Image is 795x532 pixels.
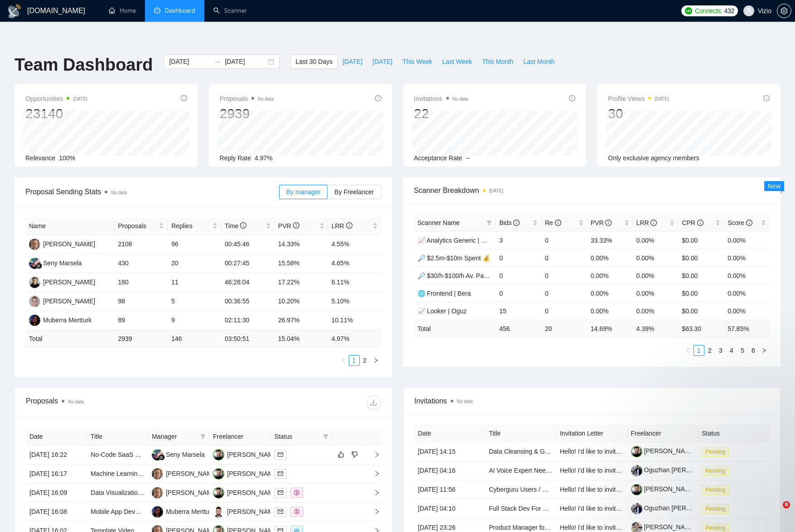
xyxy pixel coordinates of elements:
td: 180 [114,273,168,292]
a: 3 [716,345,726,355]
a: OG[PERSON_NAME] [213,470,279,477]
th: Proposals [114,217,168,235]
div: Proposals [26,395,203,410]
td: 0 [541,249,587,267]
td: $0.00 [678,249,724,267]
img: TK [29,296,40,307]
span: dislike [352,451,358,458]
span: New [768,182,781,190]
span: Score [728,219,752,226]
span: Acceptance Rate [414,154,463,162]
div: [PERSON_NAME] [166,469,218,479]
div: [PERSON_NAME] [227,469,279,479]
span: Time [225,222,246,230]
td: 2108 [114,235,168,254]
li: 3 [715,345,726,356]
th: Invitation Letter [556,425,627,442]
a: 📈 Looker | Oguz [418,307,467,315]
span: mail [278,490,283,495]
img: SK [152,487,163,498]
li: Previous Page [338,355,349,366]
span: [DATE] [342,57,362,67]
a: MC[PERSON_NAME] [213,508,279,515]
td: 0 [541,267,587,284]
span: right [366,470,380,477]
td: 0 [496,267,541,284]
span: right [761,348,767,353]
button: Last Week [437,54,477,69]
td: 3 [496,231,541,249]
a: Pending [702,505,732,512]
td: 15.04 % [275,330,328,348]
div: Seny Marsela [43,258,82,268]
td: 0.00% [724,231,770,249]
div: Seny Marsela [166,450,205,460]
div: 22 [414,105,468,122]
span: 100% [59,154,75,162]
td: 0.00% [724,284,770,302]
a: 1 [349,355,359,365]
td: 6.11% [328,273,381,292]
th: Manager [148,428,209,446]
td: 14.33% [275,235,328,254]
input: End date [225,57,266,67]
td: 0 [541,231,587,249]
button: left [683,345,694,356]
td: 00:45:46 [221,235,275,254]
span: Invitations [414,93,468,104]
td: 00:36:55 [221,292,275,311]
td: 11 [168,273,221,292]
a: 🌐 Frontend | Bera [418,290,471,297]
a: Machine Learning Engineer (RAG & LLM Integration) – Metadata-Driven AI Assistant MVP [91,470,344,477]
span: 8 [783,501,790,508]
a: OG[PERSON_NAME] [213,489,279,496]
div: [PERSON_NAME] [43,296,95,306]
a: SK[PERSON_NAME] [29,240,95,247]
a: Pending [702,524,732,531]
td: 0 [496,284,541,302]
li: 4 [726,345,737,356]
span: CPR [682,219,703,226]
span: info-circle [293,222,299,229]
a: 2 [705,345,715,355]
div: 2939 [220,105,274,122]
span: right [366,451,380,458]
td: 0.00% [587,302,633,320]
button: This Week [397,54,437,69]
td: 456 [496,320,541,337]
a: SK[PERSON_NAME] [152,489,218,496]
li: 5 [737,345,748,356]
img: SK [29,239,40,250]
th: Date [26,428,87,446]
div: [PERSON_NAME] [166,488,218,498]
td: Total [25,330,114,348]
th: Name [25,217,114,235]
span: info-circle [569,95,575,101]
img: SM [29,258,40,269]
td: 146 [168,330,221,348]
a: MMMuberra Mertturk [29,316,92,323]
iframe: Intercom live chat [764,501,786,523]
span: By manager [286,188,320,196]
td: 4.39 % [633,320,679,337]
th: Replies [168,217,221,235]
td: AI Voice Expert Needed for Voice AI Agent Management [485,461,556,480]
a: 1 [694,345,704,355]
a: Oguzhan [PERSON_NAME] [631,504,724,512]
input: Start date [169,57,210,67]
a: SMSeny Marsela [29,259,82,266]
td: 00:27:45 [221,254,275,273]
img: gigradar-bm.png [159,454,165,460]
div: [PERSON_NAME] [227,450,279,460]
td: 89 [114,311,168,330]
span: Dashboard [165,7,195,14]
td: 430 [114,254,168,273]
span: PVR [591,219,612,226]
td: 0.00% [587,267,633,284]
td: 0.00% [724,249,770,267]
a: Full Stack Dev For Existing Website [489,505,589,512]
button: Last 30 Days [290,54,337,69]
td: $ 63.30 [678,320,724,337]
a: BA[PERSON_NAME] [29,278,95,285]
td: Data Cleansing & Governance Specialist - Odoo Integration & Ultra-Secure Validation [485,442,556,461]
